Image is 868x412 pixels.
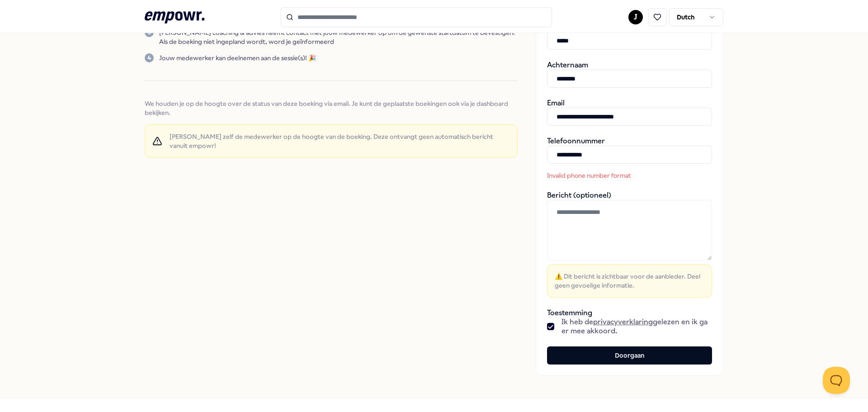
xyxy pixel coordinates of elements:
[555,272,704,290] span: ⚠️ Dit bericht is zichtbaar voor de aanbieder. Deel geen gevoelige informatie.
[145,99,518,117] span: We houden je op de hoogte over de status van deze boeking via email. Je kunt de geplaatste boekin...
[159,53,316,62] p: Jouw medewerker kan deelnemen aan de sessie(s)! 🎉
[561,317,712,336] span: Ik heb de gelezen en ik ga er mee akkoord.
[145,53,154,62] div: 4
[547,99,712,126] div: Email
[547,137,712,180] div: Telefoonnummer
[823,367,850,394] iframe: Help Scout Beacon - Open
[159,28,518,46] p: [PERSON_NAME] coaching & advies neemt contact met jouw medewerker op om de gewenste startdatum te...
[281,7,552,27] input: Search for products, categories or subcategories
[593,317,653,326] a: privacyverklaring
[547,171,669,180] p: Invalid phone number format
[547,61,712,88] div: Achternaam
[628,10,643,24] button: J
[547,346,712,365] button: Doorgaan
[170,132,510,150] span: [PERSON_NAME] zelf de medewerker op de hoogte van de boeking. Deze ontvangt geen automatisch beri...
[145,28,154,37] div: 3
[547,23,712,50] div: Voornaam
[547,308,712,336] div: Toestemming
[547,191,712,298] div: Bericht (optioneel)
